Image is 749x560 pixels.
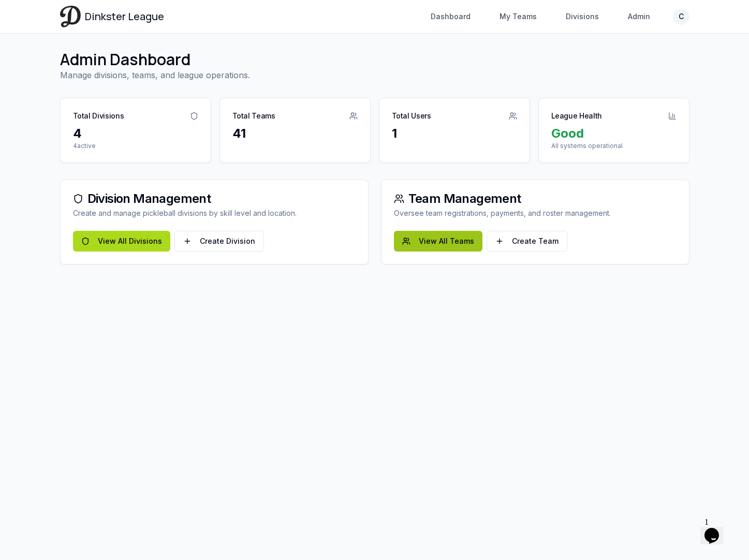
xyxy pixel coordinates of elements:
a: Create Division [174,231,264,252]
div: Good [551,125,677,142]
p: 4 active [73,142,198,150]
span: Dinkster League [85,9,164,24]
a: View All Divisions [73,231,170,252]
div: Total Users [392,111,431,121]
a: Admin [622,7,656,26]
p: Manage divisions, teams, and league operations. [60,69,689,81]
a: My Teams [493,7,543,26]
a: Create Team [487,231,567,252]
iframe: chat widget [700,513,733,544]
a: Dashboard [424,7,477,26]
div: League Health [551,111,602,121]
img: Dinkster [60,6,81,27]
div: 1 [392,125,517,142]
div: Total Teams [232,111,275,121]
div: 41 [232,125,358,142]
div: 4 [73,125,198,142]
p: All systems operational [551,142,677,150]
div: Oversee team registrations, payments, and roster management. [394,208,677,218]
h1: Admin Dashboard [60,50,689,69]
a: Divisions [560,7,605,26]
a: Dinkster League [60,6,164,27]
div: Create and manage pickleball divisions by skill level and location. [73,208,356,218]
div: Team Management [394,193,677,205]
a: View All Teams [394,231,482,252]
button: C [673,8,689,25]
div: Division Management [73,193,356,205]
div: Total Divisions [73,111,124,121]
